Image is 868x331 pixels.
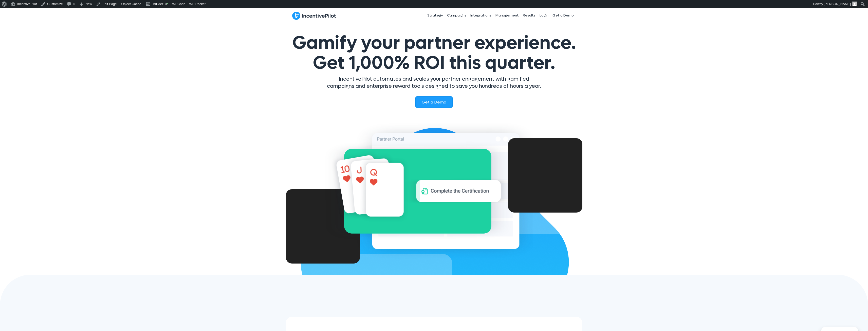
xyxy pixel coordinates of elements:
[167,1,168,6] span: •
[286,189,360,264] div: Video Player
[292,11,336,20] img: IncentivePilot
[292,31,576,75] span: Gamify your partner experience.
[493,9,521,22] a: Management
[391,9,576,22] nav: Header Menu
[538,9,550,22] a: Login
[326,76,542,90] p: IncentivePilot automates and scales your partner engagement with gamified campaigns and enterpris...
[425,9,445,22] a: Strategy
[521,9,538,22] a: Results
[445,9,468,22] a: Campaigns
[468,9,493,22] a: Integrations
[508,138,582,213] div: Video Player
[415,96,453,108] a: Get a Demo
[313,51,555,75] span: Get 1,000% ROI this quarter.
[550,9,576,22] a: Get a Demo
[422,99,446,105] span: Get a Demo
[824,2,851,6] span: [PERSON_NAME]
